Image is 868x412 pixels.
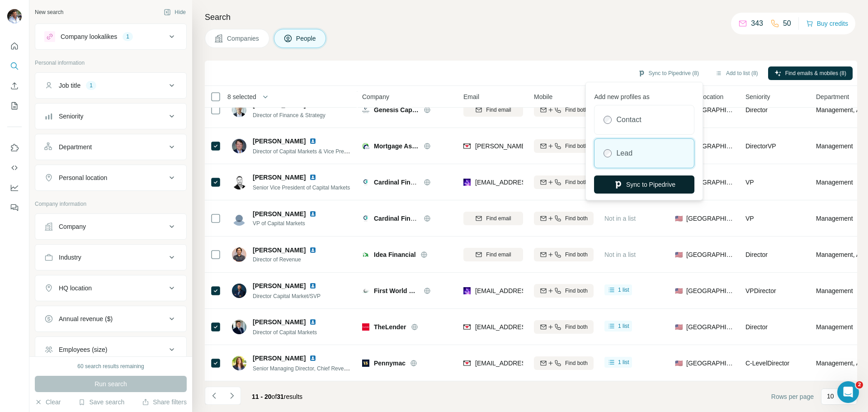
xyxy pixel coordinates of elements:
[35,216,186,237] button: Company
[374,359,406,368] span: Pennymac
[77,362,144,370] div: 60 search results remaining
[309,318,316,326] img: LinkedIn logo
[35,308,186,330] button: Annual revenue ($)
[35,136,186,158] button: Department
[59,253,81,262] div: Industry
[534,356,594,370] button: Find both
[232,175,246,189] img: Avatar
[486,251,511,259] span: Find email
[374,142,419,151] span: Mortgage Assurance
[475,179,582,186] span: [EMAIL_ADDRESS][DOMAIN_NAME]
[463,286,471,295] img: provider wiza logo
[745,360,789,367] span: C-Level Director
[309,137,316,145] img: LinkedIn logo
[745,179,754,186] span: VP
[59,81,80,90] div: Job title
[227,92,256,101] span: 8 selected
[253,112,325,118] span: Director of Finance & Strategy
[374,322,406,331] span: TheLender
[785,69,846,77] span: Find emails & mobiles (8)
[565,142,588,150] span: Find both
[618,286,629,294] span: 1 list
[475,360,634,367] span: [EMAIL_ADDRESS][PERSON_NAME][DOMAIN_NAME]
[7,199,22,216] button: Feedback
[675,286,683,295] span: 🇺🇸
[253,173,306,182] span: [PERSON_NAME]
[142,398,187,407] button: Share filters
[253,256,327,264] span: Director of Revenue
[374,286,419,295] span: First World Mortgage
[816,92,849,101] span: Department
[86,81,96,90] div: 1
[486,214,511,223] span: Find email
[565,251,588,259] span: Find both
[296,34,317,43] span: People
[253,137,306,146] span: [PERSON_NAME]
[816,178,853,187] span: Management
[7,58,22,74] button: Search
[675,214,683,223] span: 🇺🇸
[362,106,369,114] img: Logo of Genesis Capital LLC
[157,5,192,19] button: Hide
[35,339,186,360] button: Employees (size)
[232,211,246,226] img: Avatar
[751,18,763,29] p: 343
[475,323,582,331] span: [EMAIL_ADDRESS][DOMAIN_NAME]
[362,323,369,331] img: Logo of TheLender
[362,360,369,367] img: Logo of Pennymac
[806,17,848,30] button: Buy credits
[7,98,22,114] button: My lists
[253,329,317,336] span: Director of Capital Markets
[253,185,350,191] span: Senior Vice President of Capital Markets
[362,179,369,186] img: Logo of Cardinal Financial Company Partnership
[35,246,186,268] button: Industry
[632,66,705,80] button: Sync to Pipedrive (8)
[253,219,327,227] span: VP of Capital Markets
[565,106,588,114] span: Find both
[35,8,63,16] div: New search
[123,33,133,41] div: 1
[616,114,641,125] label: Contact
[35,277,186,299] button: HQ location
[253,354,306,363] span: [PERSON_NAME]
[253,246,306,255] span: [PERSON_NAME]
[272,393,277,400] span: of
[7,180,22,196] button: Dashboard
[686,105,735,114] span: [GEOGRAPHIC_DATA]
[475,142,634,150] span: [PERSON_NAME][EMAIL_ADDRESS][DOMAIN_NAME]
[565,178,588,186] span: Find both
[253,317,306,327] span: [PERSON_NAME]
[59,284,92,293] div: HQ location
[534,92,552,101] span: Mobile
[253,281,306,290] span: [PERSON_NAME]
[35,200,187,208] p: Company information
[686,359,735,368] span: [GEOGRAPHIC_DATA]
[59,142,92,152] div: Department
[675,322,683,331] span: 🇺🇸
[565,323,588,331] span: Find both
[309,174,316,181] img: LinkedIn logo
[745,251,768,258] span: Director
[7,160,22,176] button: Use Surfe API
[618,358,629,366] span: 1 list
[463,322,471,331] img: provider findymail logo
[816,214,853,223] span: Management
[253,147,359,155] span: Director of Capital Markets & Vice President
[61,32,117,41] div: Company lookalikes
[463,92,479,101] span: Email
[675,359,683,368] span: 🇺🇸
[362,251,369,258] img: Logo of Idea Financial
[59,345,107,354] div: Employees (size)
[686,322,735,331] span: [GEOGRAPHIC_DATA]
[745,106,768,114] span: Director
[463,178,471,187] img: provider wiza logo
[686,286,735,295] span: [GEOGRAPHIC_DATA]
[475,287,582,294] span: [EMAIL_ADDRESS][DOMAIN_NAME]
[771,392,814,401] span: Rows per page
[745,215,754,222] span: VP
[486,106,511,114] span: Find email
[252,393,302,400] span: results
[463,359,471,368] img: provider findymail logo
[59,112,83,121] div: Seniority
[35,167,186,189] button: Personal location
